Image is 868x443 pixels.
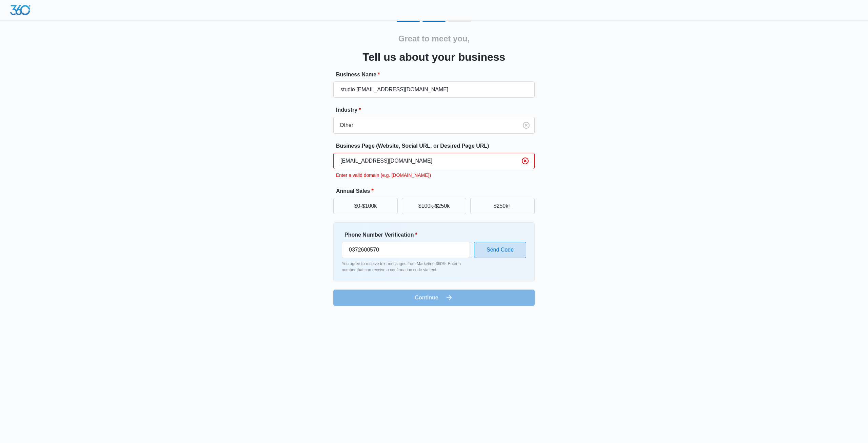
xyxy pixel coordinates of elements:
label: Annual Sales [336,187,537,195]
input: Ex. +1-555-555-5555 [342,242,470,258]
button: $250k+ [470,198,535,214]
h3: Tell us about your business [363,49,506,65]
h2: Great to meet you, [398,33,470,45]
button: $0-$100k [333,198,398,214]
p: Enter a valid domain (e.g. [DOMAIN_NAME]) [336,172,535,179]
label: Industry [336,106,537,114]
label: Phone Number Verification [344,231,473,239]
button: Clear [521,120,532,131]
label: Business Page (Website, Social URL, or Desired Page URL) [336,142,537,150]
button: Send Code [474,242,526,258]
button: Clear [520,155,531,166]
input: e.g. Jane's Plumbing [333,81,535,98]
button: $100k-$250k [402,198,466,214]
p: You agree to receive text messages from Marketing 360®. Enter a number that can receive a confirm... [342,261,470,273]
label: Business Name [336,71,537,79]
input: e.g. janesplumbing.com [333,153,535,169]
